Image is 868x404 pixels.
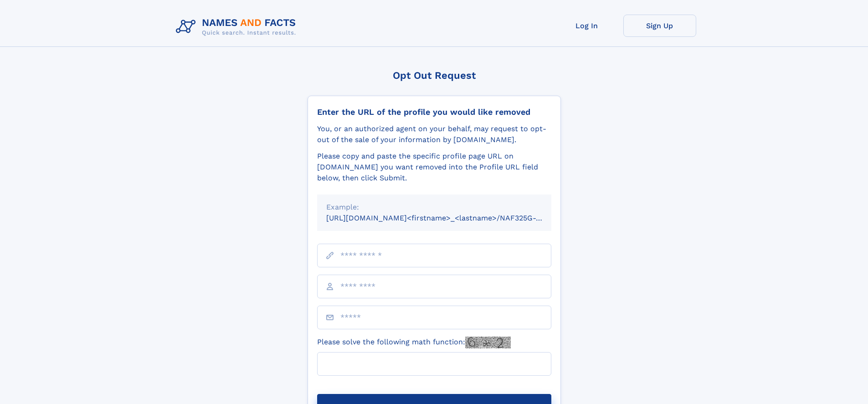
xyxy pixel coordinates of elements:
[623,15,696,37] a: Sign Up
[317,123,551,145] div: You, or an authorized agent on your behalf, may request to opt-out of the sale of your informatio...
[326,202,542,213] div: Example:
[326,214,569,222] small: [URL][DOMAIN_NAME]<firstname>_<lastname>/NAF325G-xxxxxxxx
[172,15,303,39] img: Logo Names and Facts
[308,70,561,81] div: Opt Out Request
[317,107,551,117] div: Enter the URL of the profile you would like removed
[550,15,623,37] a: Log In
[317,151,551,184] div: Please copy and paste the specific profile page URL on [DOMAIN_NAME] you want removed into the Pr...
[317,337,511,348] label: Please solve the following math function:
